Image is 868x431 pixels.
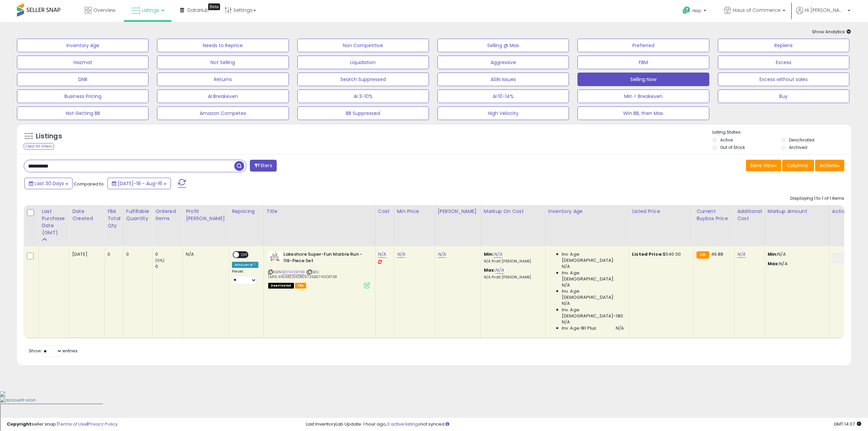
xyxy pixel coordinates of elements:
button: Search Suppressed [297,73,429,86]
button: Needs to Reprice [157,39,289,52]
div: Tooltip anchor [208,3,220,10]
div: 0 [107,251,118,257]
a: N/A [495,267,504,274]
div: Listed Price [632,208,691,215]
button: Save View [746,160,781,171]
button: DNR [17,73,149,86]
span: Inv. Age [DEMOGRAPHIC_DATA]: [562,270,624,282]
a: N/A [438,251,446,258]
p: N/A Profit [PERSON_NAME] [484,259,540,264]
span: Inv. Age [DEMOGRAPHIC_DATA]-180: [562,307,624,319]
small: FBA [696,251,709,259]
button: Not Getting BB [17,106,149,120]
div: Preset: [232,269,258,285]
label: Archived [789,144,807,150]
strong: Max: [768,260,780,267]
button: Inventory Age [17,39,149,52]
div: $540.00 [632,251,688,257]
small: (0%) [155,258,165,263]
span: DataHub [188,7,209,14]
div: Date Created [72,208,102,222]
b: Min: [484,251,494,257]
button: FBM [577,56,709,69]
button: Preferred [577,39,709,52]
a: N/A [378,251,386,258]
button: AI 10-14% [437,90,569,103]
button: [DATE]-18 - Aug-16 [107,178,171,189]
label: Deactivated [789,137,814,143]
span: Columns [787,162,808,169]
p: N/A [768,251,824,257]
div: FBA Total Qty [107,208,120,229]
div: Markup on Cost [484,208,542,215]
h5: Listings [36,132,62,141]
span: FBA [295,283,307,289]
span: N/A [562,300,570,307]
p: N/A Profit [PERSON_NAME] [484,275,540,280]
button: Min < Breakeven [577,90,709,103]
button: Hazmat [17,56,149,69]
div: Cost [378,208,391,215]
button: Excess without sales [718,73,849,86]
label: Active [720,137,733,143]
button: Selling Now [577,73,709,86]
a: B074VDXTX8 [282,269,305,275]
div: Additional Cost [737,208,762,222]
button: Not Selling [157,56,289,69]
b: Lakeshore Super-Fun Marble Run - 116-Piece Set [283,251,366,266]
b: Max: [484,267,496,273]
i: Get Help [682,6,691,15]
th: The percentage added to the cost of goods (COGS) that forms the calculator for Min & Max prices. [481,205,545,246]
button: ASIN Issues [437,73,569,86]
div: 0 [155,263,183,270]
div: Inventory Age [548,208,626,215]
div: Title [267,208,372,215]
span: N/A [562,319,570,325]
a: Hi [PERSON_NAME] [796,7,850,22]
p: N/A [768,261,824,267]
button: Last 30 Days [24,178,73,189]
div: 0 [155,251,183,257]
button: Aggressive [437,56,569,69]
div: Clear All Filters [24,143,54,150]
button: Selling @ Max [437,39,569,52]
div: 0 [126,251,147,257]
div: Displaying 1 to 1 of 1 items [790,195,844,202]
a: Help [677,1,713,22]
button: Replens [718,39,849,52]
div: Actions [832,208,857,215]
button: Buy [718,90,849,103]
div: [PERSON_NAME] [438,208,478,215]
span: 46.88 [711,251,724,257]
div: Amazon AI * [232,262,258,268]
div: N/A [186,251,224,257]
div: Min Price [397,208,432,215]
label: Out of Stock [720,144,745,150]
button: Returns [157,73,289,86]
img: 41kPDQMC0OL._SL40_.jpg [268,251,282,261]
span: Help [692,8,702,14]
div: Last Purchase Date (GMT) [42,208,66,236]
span: Listings [142,7,159,14]
button: Filters [250,160,276,172]
span: Compared to: [74,181,105,187]
button: Columns [782,160,814,171]
span: Overview [93,7,115,14]
div: Fulfillable Quantity [126,208,150,222]
div: Markup Amount [768,208,826,215]
button: BB Suppressed [297,106,429,120]
b: Listed Price: [632,251,663,257]
button: Amazon Competes [157,106,289,120]
span: N/A [562,282,570,288]
a: N/A [397,251,405,258]
span: Inv. Age [DEMOGRAPHIC_DATA]: [562,251,624,263]
div: Current Buybox Price [696,208,731,222]
a: N/A [737,251,745,258]
span: Show: entries [29,348,78,354]
span: Hi [PERSON_NAME] [805,7,846,14]
th: CSV column name: cust_attr_2_Actions [829,205,860,246]
div: Ordered Items [155,208,180,222]
button: Win BB, then Max [577,106,709,120]
button: AI 3-10% [297,90,429,103]
button: AI Breakeven [157,90,289,103]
